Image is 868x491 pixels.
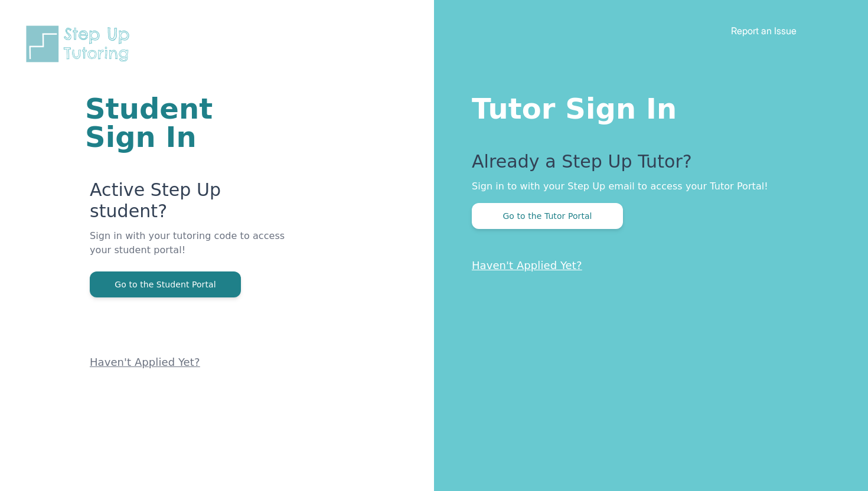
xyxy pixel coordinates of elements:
[90,356,200,368] a: Haven't Applied Yet?
[472,90,821,123] h1: Tutor Sign In
[85,94,292,151] h1: Student Sign In
[472,259,582,271] a: Haven't Applied Yet?
[24,24,137,64] img: Step Up Tutoring horizontal logo
[731,25,797,37] a: Report an Issue
[90,279,241,290] a: Go to the Student Portal
[472,179,821,194] p: Sign in to with your Step Up email to access your Tutor Portal!
[472,203,623,229] button: Go to the Tutor Portal
[90,179,292,229] p: Active Step Up student?
[90,229,292,271] p: Sign in with your tutoring code to access your student portal!
[472,210,623,221] a: Go to the Tutor Portal
[90,271,241,297] button: Go to the Student Portal
[472,151,821,179] p: Already a Step Up Tutor?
